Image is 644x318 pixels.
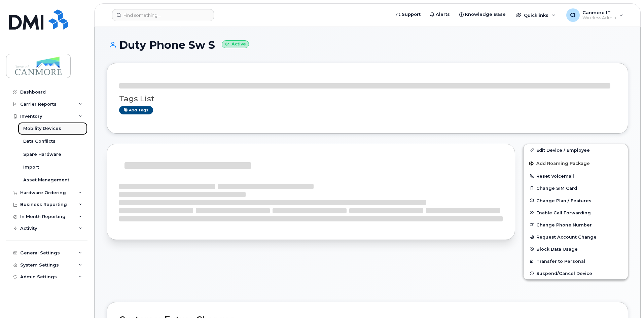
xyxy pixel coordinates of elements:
[536,210,591,215] span: Enable Call Forwarding
[524,243,628,255] button: Block Data Usage
[615,289,639,313] iframe: Messenger Launcher
[524,170,628,182] button: Reset Voicemail
[524,219,628,231] button: Change Phone Number
[524,267,628,279] button: Suspend/Cancel Device
[529,161,590,167] span: Add Roaming Package
[524,156,628,170] button: Add Roaming Package
[524,255,628,267] button: Transfer to Personal
[524,195,628,207] button: Change Plan / Features
[536,271,592,276] span: Suspend/Cancel Device
[119,95,616,103] h3: Tags List
[222,40,249,48] small: Active
[536,198,592,203] span: Change Plan / Features
[119,106,153,114] a: Add tags
[524,231,628,243] button: Request Account Change
[524,182,628,194] button: Change SIM Card
[107,39,628,51] h1: Duty Phone Sw S
[524,144,628,156] a: Edit Device / Employee
[524,207,628,219] button: Enable Call Forwarding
